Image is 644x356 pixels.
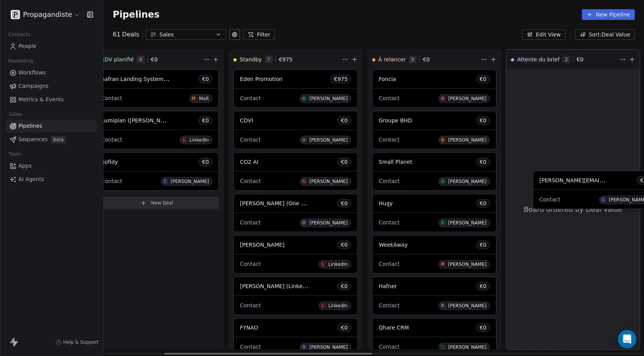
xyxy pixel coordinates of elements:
div: LinkedIn [328,262,348,267]
span: € 0 [341,158,348,166]
div: L [322,261,324,267]
span: € 0 [202,158,209,166]
div: B [441,303,444,309]
div: Foncia€0ContactA[PERSON_NAME] [372,69,496,108]
span: € 0 [480,75,486,83]
span: € 0 [341,241,348,249]
div: Standby7€975 [233,49,341,69]
span: Sequences [18,135,48,143]
div: [PERSON_NAME] (LinkedIn)€0ContactLLinkedIn [233,277,358,315]
span: Qhare CRM [379,325,409,331]
span: € 0 [577,56,583,63]
span: Help & Support [63,339,99,345]
span: € 0 [202,75,209,83]
div: C [164,178,166,185]
div: Malt [199,96,209,101]
span: Hugy [379,200,393,206]
span: Hafner [379,283,397,289]
div: [PERSON_NAME] [448,137,486,143]
span: Deals [122,30,139,39]
span: Contact [240,261,261,267]
a: Campaigns [6,80,97,92]
div: LinkedIn [328,303,348,308]
span: Contact [379,219,399,226]
div: [PERSON_NAME] [448,96,486,101]
span: € 0 [341,282,348,290]
div: WeekAway€0ContactM[PERSON_NAME] [372,235,496,274]
span: € 0 [480,199,486,207]
span: Workflows [18,69,46,77]
div: A [302,96,305,102]
div: À relancer9€0 [372,49,480,69]
div: A [302,137,305,143]
div: D [441,137,444,143]
span: 4 [137,56,145,63]
span: € 975 [279,56,293,63]
span: Contact [379,344,399,350]
span: Apps [18,162,32,170]
div: C [602,197,605,203]
div: Sofidy€0ContactC[PERSON_NAME] [95,152,219,191]
span: New Deal [151,200,173,206]
span: € 0 [480,158,486,166]
span: Contact [539,196,560,203]
div: D [302,220,306,226]
span: Contact [101,137,122,143]
span: Contact [240,219,261,226]
div: [PERSON_NAME] [309,220,348,226]
span: CDVI [240,117,253,124]
div: [PERSON_NAME] [309,344,348,350]
span: € 0 [480,117,486,124]
a: SequencesBeta [6,133,97,146]
span: Safran Landing Systems (Malt) [101,75,184,82]
span: Contact [379,137,399,143]
span: € 0 [341,324,348,331]
div: Attente du brief2€0 [511,49,618,69]
div: ​[PERSON_NAME] [448,344,486,350]
span: € 0 [480,282,486,290]
span: € 0 [202,117,209,124]
div: Groupe BHD€0ContactD[PERSON_NAME] [372,111,496,149]
div: CO2 AI€0ContactG[PERSON_NAME] [233,152,358,191]
div: Sales [159,31,212,39]
div: [PERSON_NAME] (One Pager)€0ContactD[PERSON_NAME] [233,194,358,232]
span: Attente du brief [517,56,560,63]
span: Contact [101,178,122,184]
span: Pipelines [18,122,42,130]
div: A [441,96,444,102]
span: RDV planifié [101,56,134,63]
span: À relancer [378,56,406,63]
span: € 0 [480,324,486,331]
a: Pipelines [6,120,97,132]
div: [PERSON_NAME] [448,179,486,184]
span: People [18,42,36,50]
div: LinkedIn [189,137,209,143]
span: € 0 [423,56,430,63]
span: € 0 [341,199,348,207]
span: 2 [563,56,570,63]
div: [PERSON_NAME] [171,179,209,184]
div: [PERSON_NAME]€0ContactLLinkedIn [233,235,358,274]
div: [PERSON_NAME] [448,262,486,267]
span: Board ordered by Deal Value [524,204,622,214]
div: C [441,220,444,226]
span: € 0 [480,241,486,249]
div: 61 [113,30,139,39]
div: L [322,303,324,309]
div: RDV planifié4€0 [95,49,202,69]
div: Safran Landing Systems (Malt)€0ContactMMalt [95,69,219,108]
span: Contact [240,137,261,143]
span: [PERSON_NAME] (LinkedIn) [240,282,313,290]
span: € 0 [341,117,348,124]
a: People [6,40,97,53]
div: Open Intercom Messenger [618,330,636,348]
span: Eden Promotion [240,76,283,82]
span: Sofidy [101,159,118,165]
div: M [192,96,195,102]
span: Contact [240,95,261,101]
span: Contacts [5,29,34,40]
div: [PERSON_NAME] [448,303,486,308]
span: Contact [240,302,261,308]
span: [PERSON_NAME] (One Pager) [240,199,318,207]
span: 9 [409,56,417,63]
